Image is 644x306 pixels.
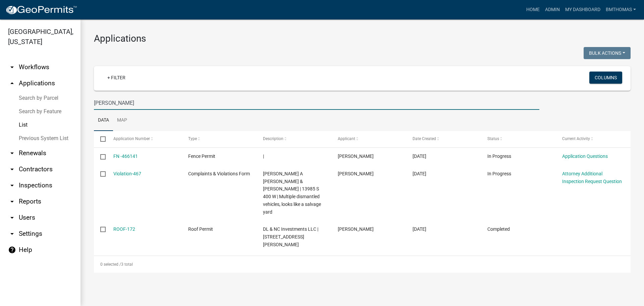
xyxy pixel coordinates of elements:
[257,131,331,147] datatable-header-cell: Description
[556,131,631,147] datatable-header-cell: Current Activity
[413,226,426,232] span: 06/24/2024
[338,154,374,159] span: Melissa
[8,214,16,222] i: arrow_drop_down
[94,96,539,110] input: Search for applications
[100,262,121,267] span: 0 selected /
[188,154,215,159] span: Fence Permit
[524,3,542,16] a: Home
[263,136,283,141] span: Description
[102,72,131,84] a: + Filter
[181,131,256,147] datatable-header-cell: Type
[562,136,590,141] span: Current Activity
[413,136,436,141] span: Date Created
[584,47,631,59] button: Bulk Actions
[263,154,264,159] span: |
[331,131,406,147] datatable-header-cell: Applicant
[8,230,16,238] i: arrow_drop_down
[562,3,603,16] a: My Dashboard
[8,79,16,87] i: arrow_drop_up
[8,246,16,254] i: help
[263,171,321,215] span: Quiroz, Esteban A Lopez & Melissa Lopez | 13985 S 400 W | Multiple dismantled vehicles, looks lik...
[8,181,16,189] i: arrow_drop_down
[589,72,622,84] button: Columns
[113,171,141,176] a: Violation-467
[8,198,16,206] i: arrow_drop_down
[406,131,481,147] datatable-header-cell: Date Created
[487,171,511,176] span: In Progress
[94,131,107,147] datatable-header-cell: Select
[113,136,150,141] span: Application Number
[338,136,355,141] span: Applicant
[487,154,511,159] span: In Progress
[413,154,426,159] span: 08/19/2025
[413,171,426,176] span: 04/03/2025
[8,149,16,157] i: arrow_drop_down
[562,154,608,159] a: Application Questions
[8,165,16,173] i: arrow_drop_down
[263,226,318,247] span: DL & NC Investments LLC | 1149 BARKSDALE AVE
[107,131,181,147] datatable-header-cell: Application Number
[188,226,213,232] span: Roof Permit
[487,136,499,141] span: Status
[94,110,113,131] a: Data
[113,226,135,232] a: ROOF-172
[487,226,510,232] span: Completed
[542,3,562,16] a: Admin
[338,171,374,176] span: Brooklyn Thomas
[94,256,631,273] div: 3 total
[188,136,197,141] span: Type
[481,131,556,147] datatable-header-cell: Status
[338,226,374,232] span: Ronal Lopez
[113,154,138,159] a: FN -466141
[94,33,631,44] h3: Applications
[188,171,250,176] span: Complaints & Violations Form
[603,3,639,16] a: bmthomas
[562,171,622,184] a: Attorney Additional Inspection Request Question
[113,110,131,131] a: Map
[8,63,16,71] i: arrow_drop_down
